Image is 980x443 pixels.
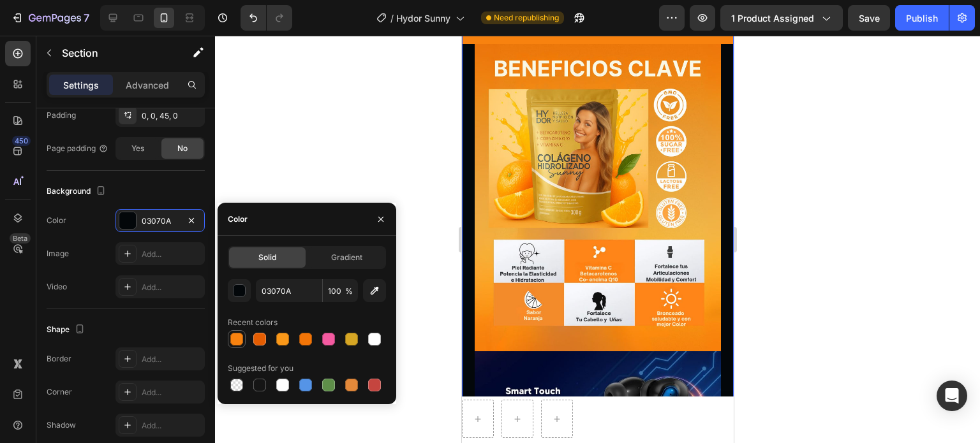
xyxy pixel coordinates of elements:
span: % [345,286,353,297]
div: Background [47,183,108,200]
p: Advanced [126,78,169,92]
div: Shape [47,321,87,338]
div: Publish [906,11,938,25]
span: 1 product assigned [731,11,814,25]
div: Add... [142,282,202,293]
input: Eg: FFFFFF [256,279,322,302]
div: Open Intercom Messenger [937,381,967,411]
div: Corner [47,386,72,398]
div: Add... [142,249,202,260]
div: Color [228,214,248,225]
div: Beta [10,233,31,243]
p: Section [62,45,167,61]
div: Add... [142,387,202,398]
div: 0, 0, 45, 0 [142,110,202,122]
div: Border [47,353,71,365]
p: Settings [63,78,99,92]
div: Suggested for you [228,363,293,374]
button: 7 [5,5,95,31]
span: Need republishing [494,12,559,24]
button: Publish [895,5,949,31]
button: Save [848,5,890,31]
button: 1 product assigned [720,5,843,31]
span: / [390,11,394,25]
div: Recent colors [228,317,278,328]
div: Shadow [47,419,76,431]
p: 7 [84,10,89,25]
span: Hydor Sunny [396,11,450,25]
div: Add... [142,354,202,365]
div: 03070A [142,215,179,227]
div: Page padding [47,143,108,154]
span: Yes [131,143,144,154]
div: Undo/Redo [241,5,292,31]
div: 450 [12,136,31,146]
span: No [177,143,188,154]
div: Color [47,215,66,226]
iframe: Design area [462,36,734,443]
div: Video [47,281,67,293]
div: Image [47,248,69,259]
div: Padding [47,110,76,121]
span: Solid [258,252,276,263]
div: Add... [142,420,202,432]
span: Gradient [331,252,362,263]
span: Save [859,13,880,24]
